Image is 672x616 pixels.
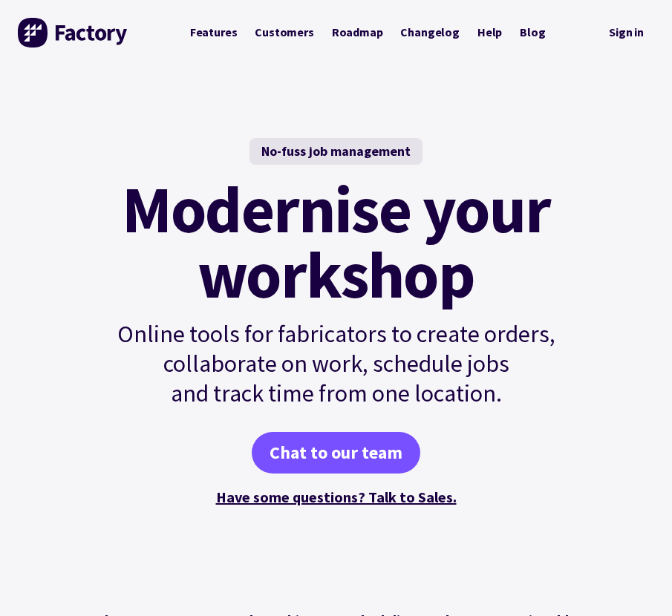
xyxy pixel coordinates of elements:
nav: Secondary Navigation [598,18,654,48]
a: Customers [246,19,322,46]
mark: Modernise your workshop [122,177,550,307]
a: Sign in [598,18,654,48]
a: Help [469,19,511,46]
a: Have some questions? Talk to Sales. [216,488,457,506]
a: Changelog [391,19,468,46]
a: Chat to our team [252,432,420,474]
nav: Primary Navigation [181,19,555,46]
img: Factory [18,18,129,47]
a: Roadmap [323,19,392,46]
p: Online tools for fabricators to create orders, collaborate on work, schedule jobs and track time ... [85,319,587,408]
iframe: Chat Widget [598,545,672,616]
div: No-fuss job management [249,138,423,165]
a: Features [181,19,247,46]
a: Blog [511,19,554,46]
